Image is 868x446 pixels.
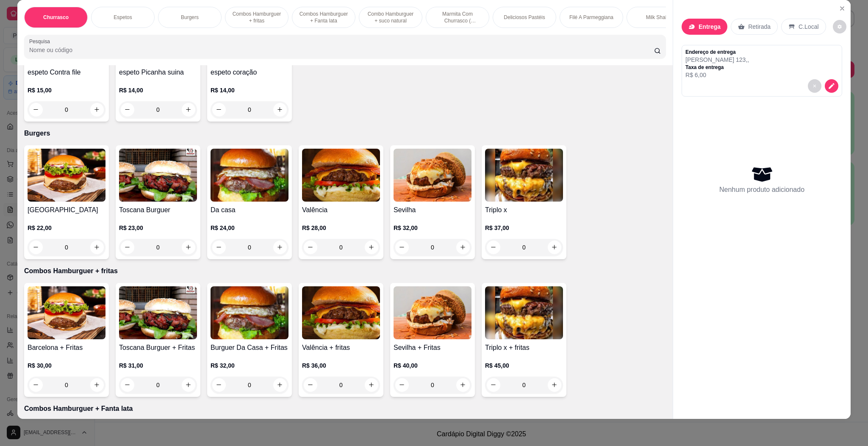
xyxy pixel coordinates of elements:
p: Filé A Parmeggiana [569,14,613,21]
h4: Toscana Burguer + Fritas [119,343,197,353]
p: R$ 32,00 [394,224,471,232]
img: product-image [394,149,471,202]
h4: Sevilha + Fritas [394,343,471,353]
p: R$ 15,00 [28,86,105,94]
h4: Valência + fritas [302,343,380,353]
h4: Triplo x + fritas [485,343,563,353]
button: increase-product-quantity [182,103,195,116]
button: Close [835,2,849,15]
p: R$ 31,00 [119,361,197,370]
button: increase-product-quantity [273,103,287,116]
button: increase-product-quantity [90,103,104,116]
h4: Sevilha [394,205,471,215]
p: Entrega [699,22,721,31]
p: R$ 32,00 [211,361,288,370]
label: Pesquisa [29,38,53,45]
h4: Burguer Da Casa + Fritas [211,343,288,353]
p: R$ 14,00 [119,86,197,94]
button: decrease-product-quantity [825,79,838,93]
p: R$ 30,00 [28,361,105,370]
button: decrease-product-quantity [833,20,846,33]
img: product-image [394,286,471,339]
button: decrease-product-quantity [121,103,134,116]
h4: Valência [302,205,380,215]
p: Combos Hamburguer + fritas [232,11,281,24]
img: product-image [119,149,197,202]
p: R$ 37,00 [485,224,563,232]
p: C.Local [799,22,818,31]
img: product-image [211,149,288,202]
p: R$ 23,00 [119,224,197,232]
img: product-image [485,286,563,339]
p: Combos Hamburguer + fritas [24,266,666,276]
p: Milk Shake [646,14,671,21]
img: product-image [302,286,380,339]
button: decrease-product-quantity [29,103,43,116]
h4: Triplo x [485,205,563,215]
p: Retirada [748,22,771,31]
h4: Toscana Burguer [119,205,197,215]
img: product-image [485,149,563,202]
h4: espeto Picanha suina [119,67,197,78]
p: R$ 14,00 [211,86,288,94]
p: Combos Hamburguer + Fanta lata [299,11,348,24]
h4: Barcelona + Fritas [28,343,105,353]
p: R$ 22,00 [28,224,105,232]
img: product-image [28,149,105,202]
p: Burgers [24,128,666,139]
h4: espeto Contra file [28,67,105,78]
p: R$ 36,00 [302,361,380,370]
p: Combos Hamburguer + Fanta lata [24,404,666,414]
img: product-image [211,286,288,339]
button: decrease-product-quantity [808,79,821,93]
p: Marmita Com Churrasco ( Novidade ) [433,11,482,24]
p: R$ 6,00 [685,71,749,79]
input: Pesquisa [29,46,654,54]
img: product-image [119,286,197,339]
h4: espeto coração [211,67,288,78]
h4: Da casa [211,205,288,215]
p: Endereço de entrega [685,49,749,55]
p: R$ 45,00 [485,361,563,370]
p: [PERSON_NAME] 123 , , [685,55,749,64]
img: product-image [302,149,380,202]
p: Deliciosos Pastéis [504,14,545,21]
button: decrease-product-quantity [212,103,226,116]
p: R$ 24,00 [211,224,288,232]
img: product-image [28,286,105,339]
p: Burgers [181,14,199,21]
p: Combo Hamburguer + suco natural [366,11,415,24]
h4: [GEOGRAPHIC_DATA] [28,205,105,215]
p: Churrasco [43,14,69,21]
p: R$ 40,00 [394,361,471,370]
p: Nenhum produto adicionado [719,185,804,195]
p: Espetos [114,14,132,21]
p: R$ 28,00 [302,224,380,232]
p: Taxa de entrega [685,64,749,71]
